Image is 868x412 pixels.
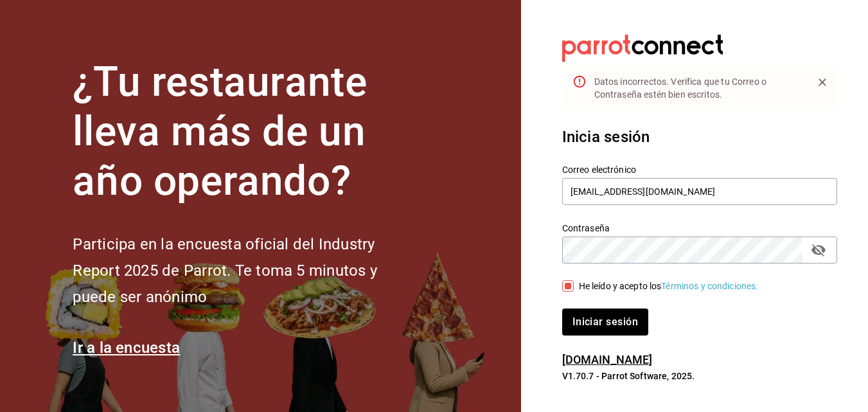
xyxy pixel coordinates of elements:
[562,309,648,336] button: Iniciar sesión
[594,70,802,106] div: Datos incorrectos. Verifica que tu Correo o Contraseña estén bien escritos.
[562,353,653,366] a: [DOMAIN_NAME]
[562,125,837,148] h3: Inicia sesión
[73,231,420,310] h2: Participa en la encuesta oficial del Industry Report 2025 de Parrot. Te toma 5 minutos y puede se...
[661,281,758,291] a: Términos y condiciones.
[813,73,832,92] button: Close
[562,178,837,205] input: Ingresa tu correo electrónico
[73,339,180,357] a: Ir a la encuesta
[562,165,837,174] label: Correo electrónico
[562,370,837,382] p: V1.70.7 - Parrot Software, 2025.
[808,239,829,261] button: passwordField
[73,58,420,206] h1: ¿Tu restaurante lleva más de un año operando?
[579,280,759,293] div: He leído y acepto los
[562,224,837,233] label: Contraseña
